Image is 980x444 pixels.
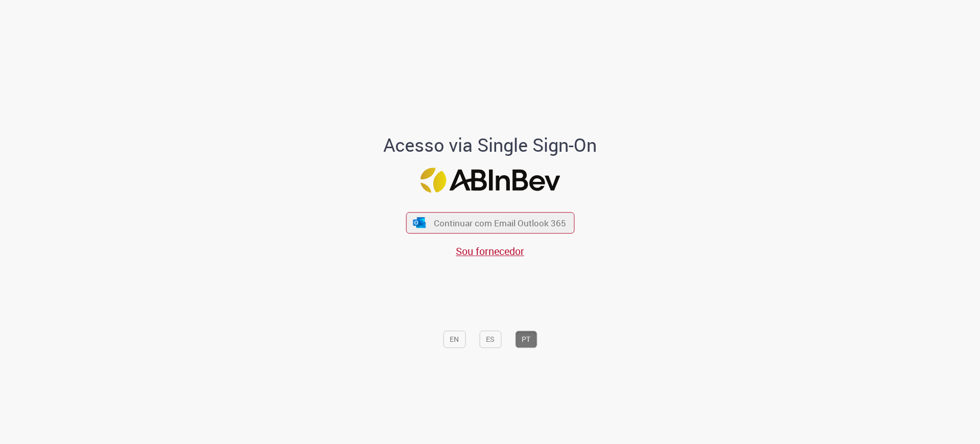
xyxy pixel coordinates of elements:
img: Logo ABInBev [420,168,560,193]
img: ícone Azure/Microsoft 360 [412,217,427,228]
a: Sou fornecedor [456,244,524,258]
span: Continuar com Email Outlook 365 [434,217,566,229]
button: ES [479,331,501,348]
button: ícone Azure/Microsoft 360 Continuar com Email Outlook 365 [406,213,574,233]
button: PT [515,331,537,348]
button: EN [443,331,465,348]
h1: Acesso via Single Sign-On [349,135,632,156]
